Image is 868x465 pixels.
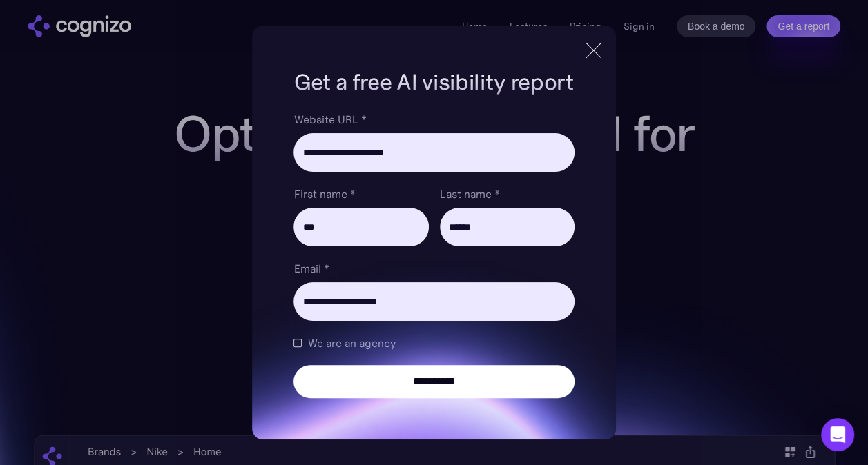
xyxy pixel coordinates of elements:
[293,111,574,128] label: Website URL *
[293,67,574,97] h1: Get a free AI visibility report
[821,418,854,451] div: Open Intercom Messenger
[293,186,428,202] label: First name *
[307,335,395,351] span: We are an agency
[440,186,575,202] label: Last name *
[293,260,574,277] label: Email *
[293,111,574,398] form: Brand Report Form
